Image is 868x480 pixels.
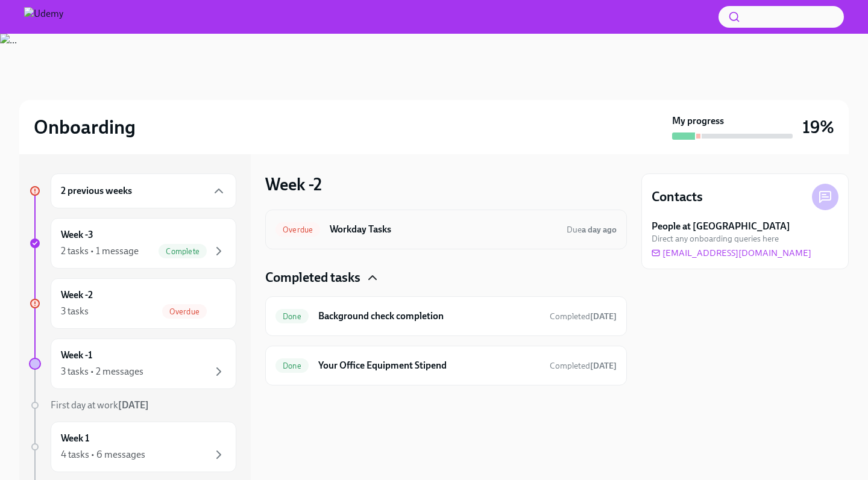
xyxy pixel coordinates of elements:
[330,223,557,236] h6: Workday Tasks
[29,218,236,269] a: Week -32 tasks • 1 messageComplete
[652,220,790,233] strong: People at [GEOGRAPHIC_DATA]
[275,307,617,326] a: DoneBackground check completionCompleted[DATE]
[61,288,93,302] h6: Week -2
[29,422,236,472] a: Week 14 tasks • 6 messages
[34,115,136,139] h2: Onboarding
[275,361,309,370] span: Done
[275,356,617,375] a: DoneYour Office Equipment StipendCompleted[DATE]
[265,173,322,195] h3: Week -2
[550,361,617,371] span: Completed
[61,432,89,445] h6: Week 1
[550,360,617,372] span: August 4th, 2025 14:00
[590,311,617,322] strong: [DATE]
[550,311,617,322] span: Completed
[275,220,617,239] a: OverdueWorkday TasksDuea day ago
[61,228,93,242] h6: Week -3
[265,269,627,287] div: Completed tasks
[118,399,149,411] strong: [DATE]
[802,116,834,138] h3: 19%
[162,307,207,316] span: Overdue
[159,247,207,256] span: Complete
[275,312,309,321] span: Done
[29,338,236,389] a: Week -13 tasks • 2 messages
[29,399,236,412] a: First day at work[DATE]
[318,359,540,372] h6: Your Office Equipment Stipend
[590,361,617,371] strong: [DATE]
[652,247,811,259] a: [EMAIL_ADDRESS][DOMAIN_NAME]
[61,184,132,198] h6: 2 previous weeks
[61,349,92,362] h6: Week -1
[24,7,63,26] img: Udemy
[275,225,320,234] span: Overdue
[61,448,145,461] div: 4 tasks • 6 messages
[567,224,617,235] span: August 18th, 2025 08:00
[51,399,149,411] span: First day at work
[652,188,703,206] h4: Contacts
[672,114,724,128] strong: My progress
[550,311,617,322] span: August 4th, 2025 13:52
[29,278,236,329] a: Week -23 tasksOverdue
[582,225,617,235] strong: a day ago
[652,233,779,245] span: Direct any onboarding queries here
[61,305,89,318] div: 3 tasks
[567,225,617,235] span: Due
[61,365,143,378] div: 3 tasks • 2 messages
[318,310,540,323] h6: Background check completion
[265,269,360,287] h4: Completed tasks
[61,245,139,258] div: 2 tasks • 1 message
[51,173,236,208] div: 2 previous weeks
